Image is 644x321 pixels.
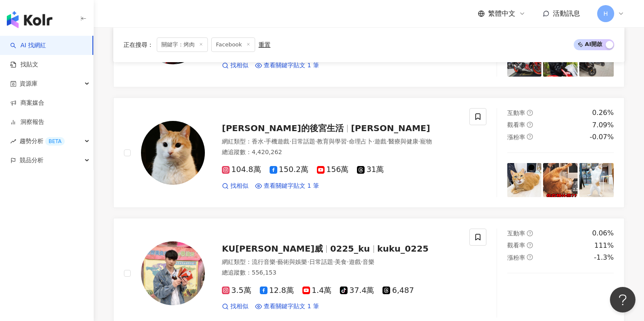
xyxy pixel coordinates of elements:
[7,11,52,28] img: logo
[362,258,374,265] span: 音樂
[488,9,515,18] span: 繁體中文
[592,229,614,238] div: 0.06%
[255,182,319,190] a: 查看關鍵字貼文 1 筆
[388,138,418,145] span: 醫療與健康
[527,230,533,236] span: question-circle
[592,108,614,118] div: 0.26%
[579,163,614,198] img: post-image
[309,258,333,265] span: 日常話題
[610,287,635,312] iframe: Help Scout Beacon - Open
[418,138,420,145] span: ·
[507,121,525,128] span: 觀看率
[230,182,248,190] span: 找相似
[20,151,43,170] span: 競品分析
[124,41,153,48] span: 正在搜尋 ：
[307,258,309,265] span: ·
[507,134,525,140] span: 漲粉率
[315,138,317,145] span: ·
[45,137,65,146] div: BETA
[10,41,46,50] a: searchAI 找網紅
[302,286,332,295] span: 1.4萬
[349,258,361,265] span: 遊戲
[141,241,205,305] img: KOL Avatar
[113,97,624,208] a: KOL Avatar[PERSON_NAME]的後宮生活[PERSON_NAME]網紅類型：香水·手機遊戲·日常話題·教育與學習·命理占卜·遊戲·醫療與健康·寵物總追蹤數：4,420,26210...
[579,284,614,318] img: post-image
[543,163,578,198] img: post-image
[289,138,291,145] span: ·
[260,286,294,295] span: 12.8萬
[507,242,525,249] span: 觀看率
[222,61,248,70] a: 找相似
[553,9,580,17] span: 活動訊息
[10,99,44,107] a: 商案媒合
[222,302,248,311] a: 找相似
[592,120,614,130] div: 7.09%
[141,121,205,185] img: KOL Avatar
[222,182,248,190] a: 找相似
[373,138,374,145] span: ·
[222,138,459,146] div: 網紅類型 ：
[357,165,384,174] span: 31萬
[377,244,429,254] span: kuku_0225
[330,244,370,254] span: 0225_ku
[264,138,265,145] span: ·
[317,165,348,174] span: 156萬
[507,163,542,198] img: post-image
[317,138,347,145] span: 教育與學習
[374,138,386,145] span: 遊戲
[291,138,315,145] span: 日常話題
[230,61,248,70] span: 找相似
[211,37,255,52] span: Facebook
[20,132,65,151] span: 趨勢分析
[222,286,251,295] span: 3.5萬
[222,148,459,157] div: 總追蹤數 ： 4,420,262
[335,258,347,265] span: 美食
[507,109,525,116] span: 互動率
[333,258,335,265] span: ·
[20,74,37,93] span: 資源庫
[527,134,533,140] span: question-circle
[340,286,374,295] span: 37.4萬
[157,37,208,52] span: 關鍵字：烤肉
[230,302,248,311] span: 找相似
[604,9,608,18] span: H
[507,254,525,261] span: 漲粉率
[264,302,319,311] span: 查看關鍵字貼文 1 筆
[252,138,264,145] span: 香水
[222,123,344,133] span: [PERSON_NAME]的後宮生活
[255,61,319,70] a: 查看關鍵字貼文 1 筆
[222,258,459,267] div: 網紅類型 ：
[527,242,533,248] span: question-circle
[10,138,16,144] span: rise
[527,254,533,260] span: question-circle
[347,138,348,145] span: ·
[351,123,430,133] span: [PERSON_NAME]
[386,138,388,145] span: ·
[594,241,614,250] div: 111%
[349,138,373,145] span: 命理占卜
[264,61,319,70] span: 查看關鍵字貼文 1 筆
[420,138,432,145] span: 寵物
[347,258,348,265] span: ·
[265,138,289,145] span: 手機遊戲
[361,258,362,265] span: ·
[507,230,525,237] span: 互動率
[222,244,323,254] span: KU[PERSON_NAME]威
[589,132,614,142] div: -0.07%
[222,269,459,277] div: 總追蹤數 ： 556,153
[527,122,533,128] span: question-circle
[594,253,614,262] div: -1.3%
[277,258,307,265] span: 藝術與娛樂
[255,302,319,311] a: 查看關鍵字貼文 1 筆
[222,165,261,174] span: 104.8萬
[10,118,44,126] a: 洞察報告
[10,60,38,69] a: 找貼文
[507,284,542,318] img: post-image
[527,110,533,116] span: question-circle
[543,284,578,318] img: post-image
[382,286,414,295] span: 6,487
[259,41,270,48] div: 重置
[276,258,277,265] span: ·
[270,165,309,174] span: 150.2萬
[252,258,276,265] span: 流行音樂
